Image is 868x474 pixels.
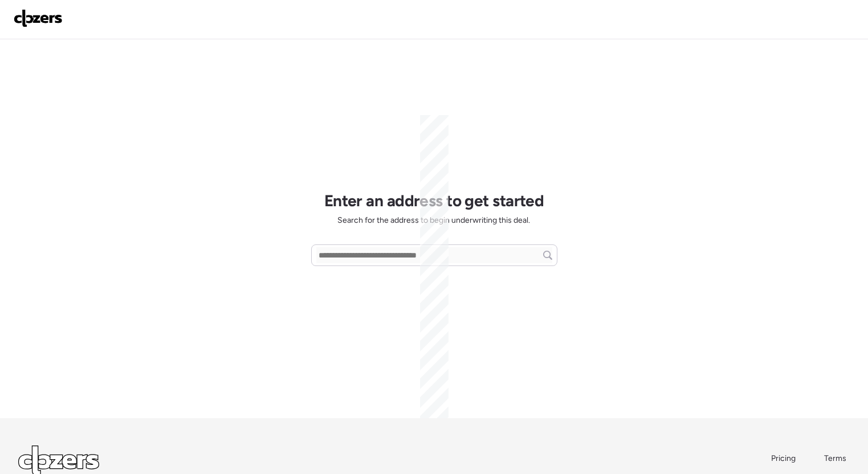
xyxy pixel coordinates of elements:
[771,453,797,464] a: Pricing
[771,453,796,463] span: Pricing
[824,453,846,463] span: Terms
[337,215,530,226] span: Search for the address to begin underwriting this deal.
[324,191,544,210] h1: Enter an address to get started
[14,9,63,27] img: Logo
[824,453,850,464] a: Terms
